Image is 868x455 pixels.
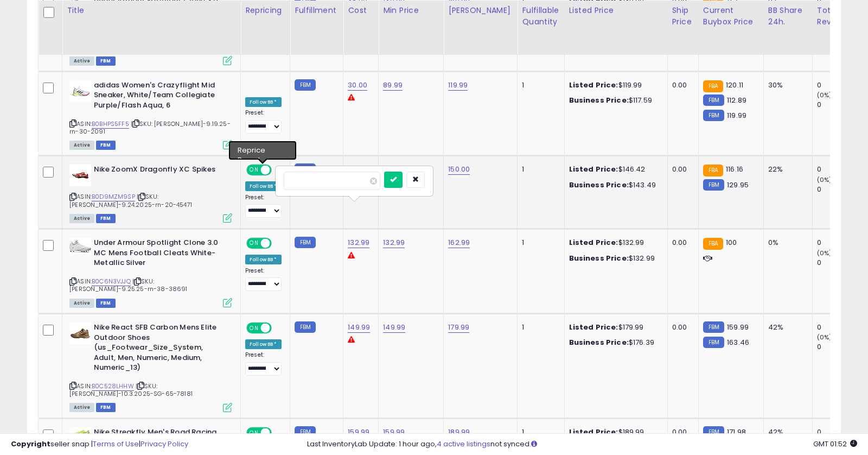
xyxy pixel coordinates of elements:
[448,164,470,175] a: 150.00
[727,180,749,190] span: 129.95
[448,237,470,248] a: 162.99
[69,323,91,344] img: 41lxXHC8TpL._SL40_.jpg
[817,238,861,248] div: 0
[703,165,723,176] small: FBA
[768,80,804,90] div: 30%
[96,214,116,223] span: FBM
[348,237,369,248] a: 132.99
[11,439,188,450] div: seller snap | |
[569,322,618,332] b: Listed Price:
[94,238,226,271] b: Under Armour Spotlight Clone 3.0 MC Mens Football Cleats White-Metallic Silver
[307,439,857,450] div: Last InventoryLab Update: 1 hour ago, not synced.
[703,179,724,191] small: FBM
[96,56,116,66] span: FBM
[569,165,659,174] div: $146.42
[569,80,618,90] b: Listed Price:
[448,80,468,91] a: 119.99
[94,323,226,376] b: Nike React SFB Carbon Mens Elite Outdoor Shoes (us_Footwear_Size_System, Adult, Men, Numeric, Med...
[245,5,285,16] div: Repricing
[69,382,193,398] span: | SKU: [PERSON_NAME]-10.3.2025-SG-65-78181
[69,165,91,186] img: 31ma6WJvZIL._SL40_.jpg
[703,80,723,92] small: FBA
[247,166,261,175] span: ON
[437,439,490,449] a: 4 active listings
[295,163,316,175] small: FBM
[569,323,659,332] div: $179.99
[817,258,861,268] div: 0
[383,237,405,248] a: 132.99
[69,323,232,411] div: ASIN:
[703,5,759,28] div: Current Buybox Price
[672,5,694,28] div: Ship Price
[383,322,405,333] a: 149.99
[726,80,743,90] span: 120.11
[768,5,808,28] div: BB Share 24h.
[92,382,134,391] a: B0C528LHHW
[703,337,724,348] small: FBM
[295,237,316,248] small: FBM
[295,321,316,333] small: FBM
[270,324,288,333] span: OFF
[672,80,690,90] div: 0.00
[569,254,659,263] div: $132.99
[817,91,832,99] small: (0%)
[141,439,188,449] a: Privacy Policy
[348,80,367,91] a: 30.00
[245,194,282,218] div: Preset:
[383,164,405,175] a: 120.00
[768,238,804,248] div: 0%
[448,5,513,16] div: [PERSON_NAME]
[522,323,556,332] div: 1
[817,333,832,342] small: (0%)
[569,5,663,16] div: Listed Price
[703,110,724,121] small: FBM
[69,299,94,308] span: All listings currently available for purchase on Amazon
[569,237,618,248] b: Listed Price:
[96,299,116,308] span: FBM
[245,267,282,292] div: Preset:
[817,175,832,184] small: (0%)
[69,238,91,254] img: 4110lSDOaEL._SL40_.jpg
[817,323,861,332] div: 0
[245,109,282,134] div: Preset:
[726,164,743,174] span: 116.16
[727,322,749,332] span: 159.99
[768,323,804,332] div: 42%
[672,323,690,332] div: 0.00
[295,5,339,16] div: Fulfillment
[522,165,556,174] div: 1
[69,56,94,66] span: All listings currently available for purchase on Amazon
[569,338,659,347] div: $176.39
[727,110,746,121] span: 119.99
[94,80,226,113] b: adidas Women's Crazyflight Mid Sneaker, White/Team Collegiate Purple/Flash Aqua, 6
[96,403,116,412] span: FBM
[69,80,91,102] img: 31ZD26+NjxL._SL40_.jpg
[703,94,724,106] small: FBM
[727,337,749,347] span: 163.46
[817,5,857,28] div: Total Rev.
[69,214,94,223] span: All listings currently available for purchase on Amazon
[69,238,232,306] div: ASIN:
[69,403,94,412] span: All listings currently available for purchase on Amazon
[270,239,288,248] span: OFF
[817,165,861,174] div: 0
[245,351,282,376] div: Preset:
[11,439,50,449] strong: Copyright
[569,95,629,105] b: Business Price:
[67,5,236,16] div: Title
[817,185,861,194] div: 0
[69,141,94,150] span: All listings currently available for purchase on Amazon
[703,238,723,250] small: FBA
[247,324,261,333] span: ON
[92,192,135,201] a: B0D9MZM9SP
[245,97,282,107] div: Follow BB *
[69,277,188,293] span: | SKU: [PERSON_NAME]-9.25.25-rn-38-38691
[383,80,403,91] a: 89.99
[672,165,690,174] div: 0.00
[703,321,724,333] small: FBM
[817,342,861,352] div: 0
[672,238,690,248] div: 0.00
[348,5,374,16] div: Cost
[92,277,131,286] a: B0C6N3VJJQ
[522,80,556,90] div: 1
